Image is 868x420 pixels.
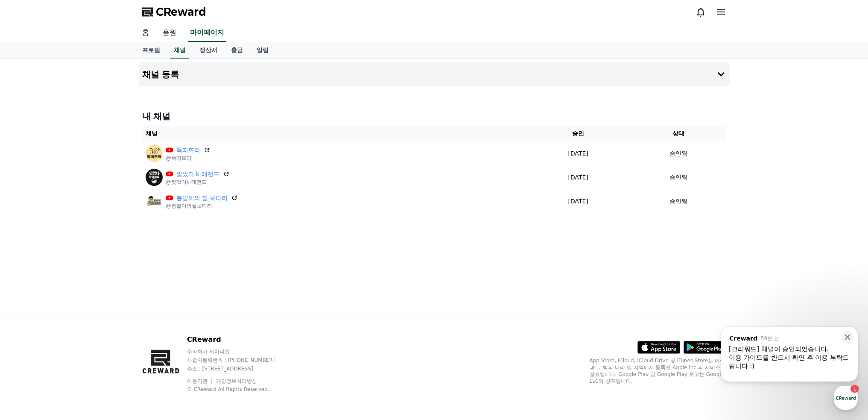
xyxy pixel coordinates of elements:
[146,145,163,162] img: 똑띠뜨라
[669,173,687,182] p: 승인됨
[142,110,726,122] h4: 내 채널
[187,357,291,364] p: 사업자등록번호 : [PHONE_NUMBER]
[176,170,220,179] a: 찢었다 k-레전드
[188,24,226,42] a: 마이페이지
[156,5,206,19] span: CReward
[146,169,163,186] img: 찢었다 k-레전드
[166,155,210,162] p: @똑띠뜨라
[142,126,526,141] th: 채널
[631,126,726,141] th: 상태
[187,386,291,393] p: © CReward All Rights Reserved.
[142,70,179,79] h4: 채널 등록
[669,197,687,206] p: 승인됨
[526,126,631,141] th: 승인
[216,378,257,384] a: 개인정보처리방침
[250,42,275,59] a: 알림
[176,194,228,203] a: 봉팔이의 썰 보따리
[187,335,291,345] p: CReward
[529,173,627,182] p: [DATE]
[529,149,627,158] p: [DATE]
[135,42,167,59] a: 프로필
[139,62,730,86] button: 채널 등록
[187,348,291,355] p: 주식회사 와이피랩
[669,149,687,158] p: 승인됨
[156,24,183,42] a: 음원
[187,378,214,384] a: 이용약관
[224,42,250,59] a: 출금
[529,197,627,206] p: [DATE]
[142,5,206,19] a: CReward
[193,42,224,59] a: 정산서
[135,24,156,42] a: 홈
[146,193,163,210] img: 봉팔이의 썰 보따리
[166,203,238,209] p: @봉팔이의썰보따리
[187,365,291,372] p: 주소 : [STREET_ADDRESS]
[166,179,230,185] p: @찢었다k-레전드
[170,42,189,59] a: 채널
[590,357,726,385] p: App Store, iCloud, iCloud Drive 및 iTunes Store는 미국과 그 밖의 나라 및 지역에서 등록된 Apple Inc.의 서비스 상표입니다. Goo...
[176,146,200,155] a: 똑띠뜨라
